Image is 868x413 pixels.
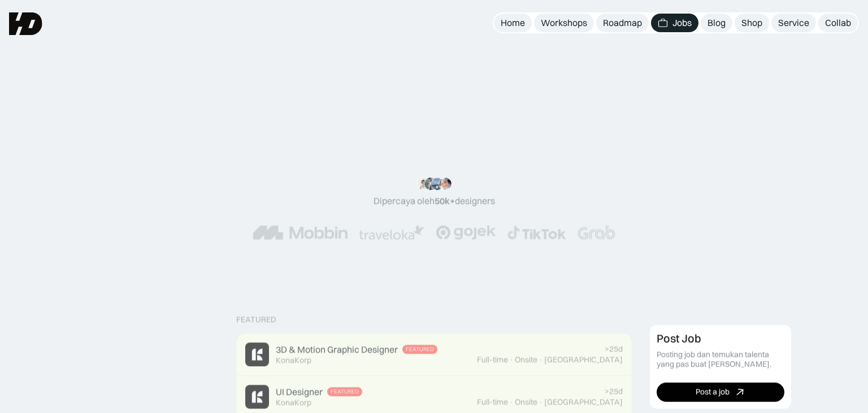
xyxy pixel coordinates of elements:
[701,14,732,32] a: Blog
[657,332,701,346] div: Post Job
[477,355,508,365] div: Full-time
[605,345,623,354] div: >25d
[771,14,816,32] a: Service
[778,17,809,29] div: Service
[477,398,508,407] div: Full-time
[331,389,359,395] div: Featured
[541,17,587,29] div: Workshops
[515,355,537,365] div: Onsite
[539,355,543,365] div: ·
[651,14,698,32] a: Jobs
[509,398,514,407] div: ·
[596,14,649,32] a: Roadmap
[657,382,784,402] a: Post a job
[276,356,311,366] div: KonaKorp
[494,14,532,32] a: Home
[276,344,398,356] div: 3D & Motion Graphic Designer
[245,385,269,409] img: Job Image
[501,17,525,29] div: Home
[259,81,358,135] span: UIUX
[236,315,276,325] div: Featured
[276,386,323,398] div: UI Designer
[544,355,623,365] div: [GEOGRAPHIC_DATA]
[276,398,311,408] div: KonaKorp
[735,14,769,32] a: Shop
[672,17,692,29] div: Jobs
[245,343,269,367] img: Job Image
[605,387,623,397] div: >25d
[406,346,434,353] div: Featured
[544,398,623,407] div: [GEOGRAPHIC_DATA]
[236,334,632,376] a: Job Image3D & Motion Graphic DesignerFeaturedKonaKorp>25dFull-time·Onsite·[GEOGRAPHIC_DATA]
[696,388,730,397] div: Post a job
[825,17,851,29] div: Collab
[818,14,858,32] a: Collab
[539,398,543,407] div: ·
[534,14,594,32] a: Workshops
[515,398,537,407] div: Onsite
[603,17,642,29] div: Roadmap
[708,17,726,29] div: Blog
[657,350,784,369] div: Posting job dan temukan talenta yang pas buat [PERSON_NAME].
[741,17,762,29] div: Shop
[374,195,495,207] div: Dipercaya oleh designers
[435,195,455,206] span: 50k+
[509,355,514,365] div: ·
